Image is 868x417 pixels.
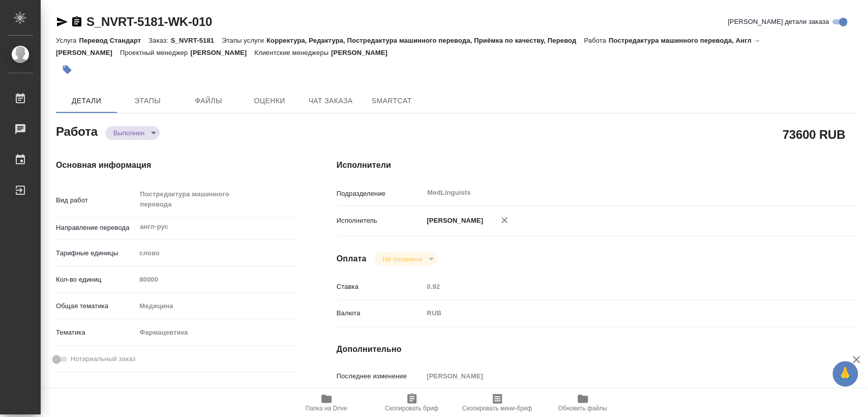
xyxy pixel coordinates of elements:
span: Файлы [184,95,233,107]
span: [PERSON_NAME] детали заказа [728,17,829,27]
p: [PERSON_NAME] [423,216,483,226]
h2: Работа [56,122,98,140]
span: Этапы [123,95,172,107]
span: Детали [62,95,111,107]
button: Скопировать ссылку [71,16,83,28]
p: Кол-во единиц [56,275,136,285]
div: Фармацевтика [136,324,295,341]
button: Скопировать мини-бриф [455,389,540,417]
span: 🙏 [836,363,854,384]
div: слово [136,245,295,262]
p: Направление перевода [56,223,136,233]
span: Папка на Drive [306,405,347,412]
p: Клиентские менеджеры [254,49,331,56]
button: 🙏 [832,361,858,386]
p: Тарифные единицы [56,248,136,258]
p: Услуга [56,37,79,44]
p: Исполнитель [337,216,424,226]
button: Обновить файлы [540,389,625,417]
div: RUB [423,305,813,322]
a: S_NVRT-5181-WK-010 [86,15,212,28]
h4: Оплата [337,253,367,265]
p: Перевод Стандарт [79,37,148,44]
h4: Исполнители [337,159,857,171]
p: Последнее изменение [337,371,424,381]
p: Заказ: [148,37,170,44]
span: Скопировать бриф [385,405,438,412]
p: Ставка [337,282,424,292]
button: Не оплачена [379,255,425,263]
p: Валюта [337,308,424,318]
button: Удалить исполнителя [493,209,516,231]
p: Вид работ [56,195,136,205]
span: Скопировать мини-бриф [462,405,532,412]
button: Скопировать ссылку для ЯМессенджера [56,16,68,28]
p: Тематика [56,327,136,338]
h4: Основная информация [56,159,296,171]
h4: Дополнительно [337,343,857,355]
p: Работа [584,37,609,44]
span: Нотариальный заказ [71,354,135,364]
p: Корректура, Редактура, Постредактура машинного перевода, Приёмка по качеству, Перевод [266,37,584,44]
span: Обновить файлы [558,405,607,412]
div: Выполнен [105,126,160,140]
span: SmartCat [367,95,416,107]
button: Скопировать бриф [369,389,455,417]
input: Пустое поле [136,272,295,287]
button: Выполнен [110,129,147,137]
input: Пустое поле [423,279,813,294]
button: Добавить тэг [56,58,78,81]
p: S_NVRT-5181 [171,37,222,44]
div: Медицина [136,297,295,315]
div: Выполнен [374,252,437,266]
button: Папка на Drive [284,389,369,417]
span: Чат заказа [306,95,355,107]
p: Общая тематика [56,301,136,311]
span: Оценки [245,95,294,107]
h2: 73600 RUB [782,126,845,143]
p: Этапы услуги [222,37,266,44]
input: Пустое поле [423,369,813,383]
p: Проектный менеджер [120,49,190,56]
p: [PERSON_NAME] [190,49,254,56]
p: Подразделение [337,189,424,199]
p: [PERSON_NAME] [331,49,395,56]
